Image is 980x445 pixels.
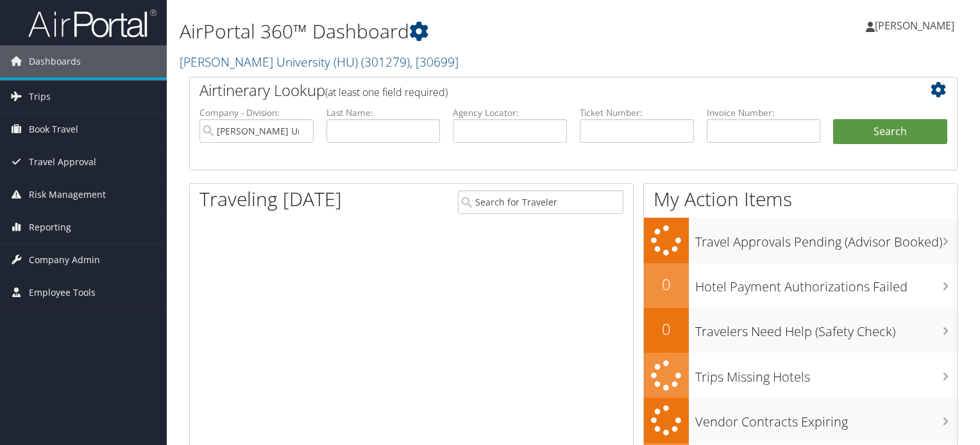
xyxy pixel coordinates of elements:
[644,186,957,213] h1: My Action Items
[644,398,957,443] a: Vendor Contracts Expiring
[326,106,441,119] label: Last Name:
[644,263,957,308] a: 0Hotel Payment Authorizations Failed
[458,190,623,214] input: Search for Traveler
[695,407,957,431] h3: Vendor Contracts Expiring
[29,45,81,77] span: Dashboards
[29,81,51,113] span: Trips
[875,19,954,33] span: [PERSON_NAME]
[644,308,957,353] a: 0Travelers Need Help (Safety Check)
[866,6,967,45] a: [PERSON_NAME]
[29,277,96,309] span: Employee Tools
[29,179,106,211] span: Risk Management
[180,53,459,70] a: [PERSON_NAME] University (HU)
[695,227,957,251] h3: Travel Approvals Pending (Advisor Booked)
[833,119,947,145] button: Search
[29,113,78,145] span: Book Travel
[199,186,342,213] h1: Traveling [DATE]
[644,273,689,295] h2: 0
[180,18,705,45] h1: AirPortal 360™ Dashboard
[199,106,314,119] label: Company - Division:
[199,79,883,101] h2: Airtinerary Lookup
[410,53,459,70] span: , [ 30699 ]
[28,8,156,38] img: airportal-logo.png
[707,106,821,119] label: Invoice Number:
[29,146,96,178] span: Travel Approval
[325,85,448,99] span: (at least one field required)
[361,53,410,70] span: ( 301279 )
[695,362,957,386] h3: Trips Missing Hotels
[580,106,694,119] label: Ticket Number:
[695,271,957,296] h3: Hotel Payment Authorizations Failed
[695,316,957,341] h3: Travelers Need Help (Safety Check)
[644,353,957,398] a: Trips Missing Hotels
[644,218,957,263] a: Travel Approvals Pending (Advisor Booked)
[29,244,100,276] span: Company Admin
[29,211,71,243] span: Reporting
[644,318,689,340] h2: 0
[453,106,567,119] label: Agency Locator:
